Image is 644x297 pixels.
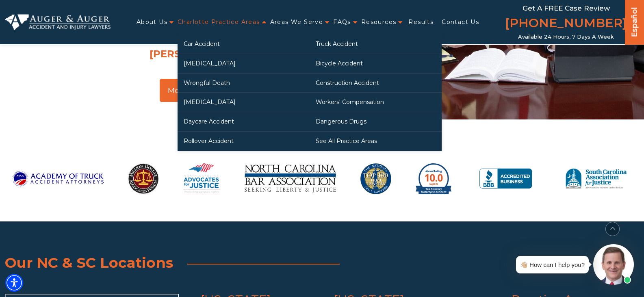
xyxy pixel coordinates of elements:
[270,14,323,30] a: Areas We Serve
[520,259,585,270] div: 👋🏼 How can I help you?
[178,132,310,151] a: Rollover Accident
[505,14,627,34] a: [PHONE_NUMBER]
[178,74,310,93] a: Wrongful Death
[178,112,310,131] a: Daycare Accident
[137,14,167,30] a: About Us
[360,148,391,209] img: Top 100 Trial Lawyers
[310,54,442,73] a: Bicycle Accident
[5,274,23,292] div: Accessibility Menu
[605,222,620,236] button: scroll to up
[150,48,237,60] span: [PERSON_NAME]
[310,93,442,112] a: Workers' Compensation
[560,148,632,209] img: South Carolina Association for Justice
[128,148,159,209] img: MillionDollarAdvocatesForum
[523,4,610,12] span: Get a FREE Case Review
[310,74,442,93] a: Construction Accident
[168,87,219,94] span: More Reviews
[310,112,442,131] a: Dangerous Drugs
[5,14,111,30] img: Auger & Auger Accident and Injury Lawyers Logo
[310,35,442,54] a: Truck Accident
[442,14,479,30] a: Contact Us
[178,54,310,73] a: [MEDICAL_DATA]
[310,132,442,151] a: See All Practice Areas
[416,148,451,209] img: avvo-motorcycle
[183,148,220,209] img: North Carolina Advocates for Justice
[178,35,310,54] a: Car Accident
[408,14,434,30] a: Results
[333,14,351,30] a: FAQs
[178,14,260,30] a: Charlotte Practice Areas
[593,244,634,285] img: Intaker widget Avatar
[476,148,536,209] img: BBB Accredited Business
[178,93,310,112] a: [MEDICAL_DATA]
[518,34,614,40] span: Available 24 Hours, 7 Days a Week
[12,148,104,209] img: Academy-of-Truck-Accident-Attorneys
[5,254,173,271] span: Our NC & SC Locations
[160,79,227,102] a: More Reviews
[245,148,336,209] img: North Carolina Bar Association
[361,14,397,30] a: Resources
